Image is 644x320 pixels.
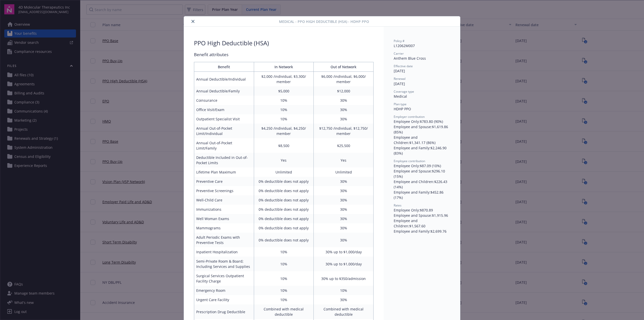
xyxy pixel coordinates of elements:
[254,114,314,124] td: 10%
[394,179,450,190] div: Employee and Children : $226.43 (14%)
[394,106,450,112] div: HDHP PPO
[194,124,254,138] td: Annual Out-of-Pocket Limit/Individual
[194,39,269,47] div: PPO High Deductible (HSA)
[194,195,254,205] td: Well-Child Care
[314,167,374,177] td: Unlimited
[394,168,450,179] div: Employee and Spouse : $296.10 (15%)
[314,177,374,186] td: 30%
[254,257,314,271] td: 10%
[314,86,374,96] td: $12,000
[254,223,314,233] td: 0% deductible does not apply
[254,186,314,195] td: 0% deductible does not apply
[254,295,314,304] td: 10%
[194,62,254,72] th: Benefit
[254,153,314,167] td: Yes
[394,190,450,200] div: Employee and Family : $452.86 (17%)
[314,72,374,87] td: $6,000 /individual, $6,000/ member
[254,205,314,214] td: 0% deductible does not apply
[194,105,254,114] td: Office Visit/Exam
[314,233,374,247] td: 30%
[394,159,425,163] span: Employee contribution
[394,68,450,74] div: [DATE]
[314,124,374,138] td: $12,750 /individual, $12,750/ member
[314,257,374,271] td: 30% up to $1,000/day
[190,18,196,24] button: close
[314,214,374,223] td: 30%
[394,163,450,168] div: Employee Only : $87.09 (10%)
[314,223,374,233] td: 30%
[314,105,374,114] td: 30%
[394,203,401,207] span: Rates
[394,89,414,94] span: Coverage type
[314,295,374,304] td: 30%
[254,271,314,286] td: 10%
[314,247,374,257] td: 30% up to $1,000/day
[394,213,450,218] div: Employee and Spouse : $1,915.96
[194,304,254,319] td: Prescription Drug Deductible
[254,105,314,114] td: 10%
[314,205,374,214] td: 30%
[254,167,314,177] td: Unlimited
[194,72,254,87] td: Annual Deductible/Individual
[394,51,404,56] span: Carrier
[394,94,450,99] div: Medical
[194,167,254,177] td: Lifetime Plan Maximum
[194,233,254,247] td: Adult Periodic Exams with Preventive Tests
[394,102,407,106] span: Plan type
[254,177,314,186] td: 0% deductible does not apply
[254,304,314,319] td: Combined with medical deductible
[314,271,374,286] td: 30% up to $350/admission
[194,214,254,223] td: Well Woman Exams
[194,51,374,58] div: Benefit attributes
[254,124,314,138] td: $4,250 /individual, $4,250/ member
[394,77,406,81] span: Renewal
[194,153,254,167] td: Deductible Included in Out-of-Pocket Limits
[394,119,450,124] div: Employee Only : $783.80 (90%)
[194,138,254,153] td: Annual Out-of-Pocket Limit/Family
[279,19,369,24] span: Medical - PPO High Deductible (HSA) - HDHP PPO
[254,233,314,247] td: 0% deductible does not apply
[194,257,254,271] td: Semi-Private Room & Board; Including Services and Supplies
[194,271,254,286] td: Surgical Services Outpatient Facility Charge
[314,62,374,72] th: Out of Network
[314,138,374,153] td: $25,500
[394,56,450,61] div: Anthem Blue Cross
[394,39,405,43] span: Policy #
[254,195,314,205] td: 0% deductible does not apply
[254,286,314,295] td: 10%
[194,186,254,195] td: Preventive Screenings
[394,145,450,156] div: Employee and Family : $2,246.90 (83%)
[314,96,374,105] td: 30%
[394,81,450,86] div: [DATE]
[194,205,254,214] td: Immunizations
[394,218,450,229] div: Employee and Children : $1,567.60
[194,295,254,304] td: Urgent Care Facility
[194,223,254,233] td: Mammograms
[194,247,254,257] td: Inpatient Hospitalization
[194,177,254,186] td: Preventive Care
[394,43,450,48] div: L12062M007
[314,186,374,195] td: 30%
[394,115,425,119] span: Employer contribution
[254,138,314,153] td: $8,500
[314,114,374,124] td: 30%
[394,207,450,213] div: Employee Only : $870.89
[314,286,374,295] td: 10%
[194,286,254,295] td: Emergency Room
[314,153,374,167] td: Yes
[394,64,413,68] span: Effective date
[314,195,374,205] td: 30%
[194,86,254,96] td: Annual Deductible/Family
[254,214,314,223] td: 0% deductible does not apply
[254,62,314,72] th: In Network
[254,247,314,257] td: 10%
[194,114,254,124] td: Outpatient Specialist Visit
[314,304,374,319] td: Combined with medical deductible
[254,86,314,96] td: $5,000
[254,72,314,87] td: $2,000 /individual, $3,300/ member
[194,96,254,105] td: Coinsurance
[254,96,314,105] td: 10%
[394,135,450,145] div: Employee and Children : $1,341.17 (86%)
[394,124,450,135] div: Employee and Spouse : $1,619.86 (85%)
[394,229,450,234] div: Employee and Family : $2,699.76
